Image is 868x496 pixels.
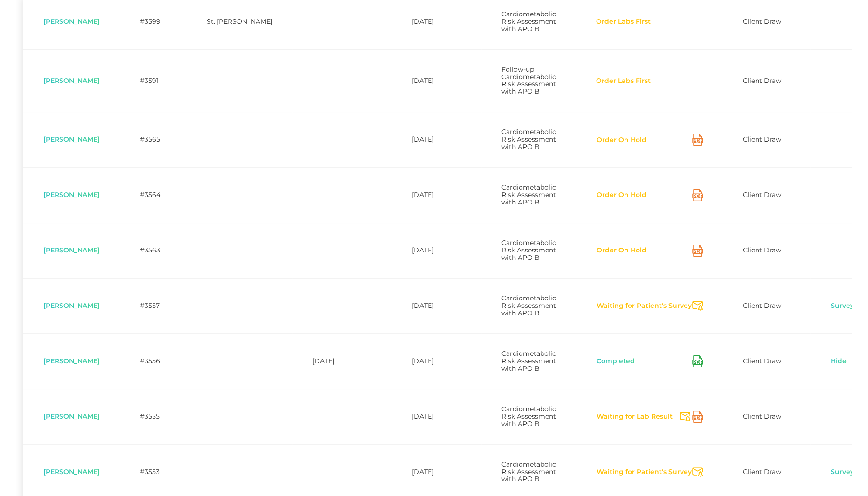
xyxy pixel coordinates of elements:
span: [PERSON_NAME] [43,246,100,254]
span: Client Draw [743,357,781,365]
span: [PERSON_NAME] [43,412,100,421]
span: [PERSON_NAME] [43,301,100,310]
span: [PERSON_NAME] [43,17,100,26]
span: [PERSON_NAME] [43,468,100,476]
span: Cardiometabolic Risk Assessment with APO B [501,405,556,428]
span: Client Draw [743,301,781,310]
td: #3563 [120,223,187,278]
td: #3556 [120,333,187,389]
span: [PERSON_NAME] [43,135,100,143]
a: Hide [830,357,847,366]
span: Order Labs First [596,18,651,26]
td: [DATE] [392,167,481,223]
button: Order On Hold [596,246,647,255]
button: Order On Hold [596,190,647,200]
td: [DATE] [392,389,481,444]
td: [DATE] [392,49,481,112]
span: Cardiometabolic Risk Assessment with APO B [501,349,556,373]
td: [DATE] [392,112,481,167]
span: Client Draw [743,190,781,199]
span: Cardiometabolic Risk Assessment with APO B [501,294,556,317]
span: Cardiometabolic Risk Assessment with APO B [501,10,556,33]
td: [DATE] [392,223,481,278]
td: [DATE] [292,333,392,389]
button: Waiting for Patient's Survey [596,301,692,311]
span: Cardiometabolic Risk Assessment with APO B [501,238,556,262]
span: Client Draw [743,412,781,421]
svg: Send Notification [692,467,703,477]
a: Survey [830,301,854,311]
span: Client Draw [743,468,781,476]
span: Client Draw [743,135,781,143]
span: Order Labs First [596,77,651,85]
td: #3565 [120,112,187,167]
span: Cardiometabolic Risk Assessment with APO B [501,128,556,151]
span: Cardiometabolic Risk Assessment with APO B [501,460,556,483]
svg: Send Notification [692,301,703,311]
span: [PERSON_NAME] [43,357,100,365]
svg: Send Notification [680,412,690,421]
span: [PERSON_NAME] [43,76,100,85]
button: Order On Hold [596,136,647,145]
td: #3557 [120,278,187,333]
button: Waiting for Patient's Survey [596,468,692,477]
td: #3555 [120,389,187,444]
button: Completed [596,357,635,366]
td: #3591 [120,49,187,112]
td: #3564 [120,167,187,223]
span: Client Draw [743,17,781,26]
button: Waiting for Lab Result [596,412,673,421]
span: Client Draw [743,246,781,254]
td: [DATE] [392,333,481,389]
span: Cardiometabolic Risk Assessment with APO B [501,183,556,206]
a: Survey [830,468,854,477]
td: [DATE] [392,278,481,333]
span: [PERSON_NAME] [43,190,100,199]
span: Client Draw [743,76,781,85]
span: Follow-up Cardiometabolic Risk Assessment with APO B [501,65,556,96]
